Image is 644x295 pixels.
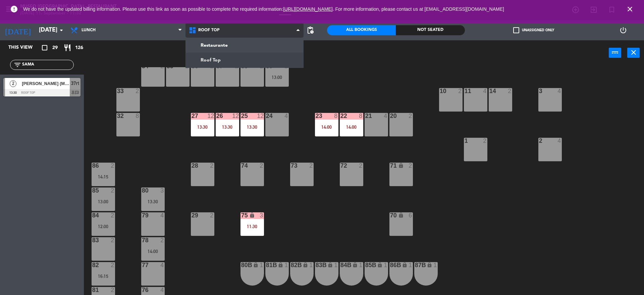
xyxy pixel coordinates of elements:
[253,262,259,268] i: lock
[283,6,333,12] a: [URL][DOMAIN_NAME]
[266,262,266,268] div: 81B
[359,113,363,119] div: 8
[291,163,291,169] div: 73
[63,44,71,52] i: restaurant
[167,63,167,69] div: 35
[626,5,634,13] i: close
[92,212,93,218] div: 84
[75,44,83,52] span: 126
[458,88,462,94] div: 2
[508,88,512,94] div: 2
[160,287,164,293] div: 4
[82,28,96,33] span: Lunch
[334,262,338,268] div: 1
[409,163,413,169] div: 2
[359,163,363,169] div: 2
[306,26,314,34] span: pending_actions
[111,287,115,293] div: 2
[240,224,264,229] div: 11:30
[160,63,164,69] div: 2
[327,262,333,268] i: lock
[384,113,388,119] div: 4
[241,113,241,119] div: 25
[111,237,115,243] div: 2
[241,262,241,268] div: 80B
[117,113,117,119] div: 32
[142,212,142,218] div: 79
[513,27,519,33] span: check_box_outline_blank
[160,237,164,243] div: 2
[284,113,288,119] div: 4
[384,262,388,268] div: 1
[611,48,619,56] i: power_input
[340,163,341,169] div: 72
[22,80,70,87] span: [PERSON_NAME] (Museo)
[390,113,390,119] div: 20
[365,262,366,268] div: 85B
[266,63,266,69] div: 39
[92,262,93,268] div: 82
[13,61,21,69] i: filter_list
[160,212,164,218] div: 4
[340,125,363,129] div: 14:00
[92,163,93,169] div: 86
[142,262,142,268] div: 77
[141,249,165,254] div: 14:00
[241,163,241,169] div: 74
[3,44,48,52] div: This view
[241,212,241,218] div: 75
[192,63,192,69] div: 36
[111,187,115,194] div: 2
[483,138,487,144] div: 2
[409,262,413,268] div: 1
[291,262,291,268] div: 82B
[142,237,142,243] div: 78
[440,88,440,94] div: 10
[216,113,217,119] div: 26
[316,262,316,268] div: 83B
[398,212,404,218] i: lock
[186,53,304,68] a: Roof Top
[257,113,264,119] div: 12
[71,79,79,87] span: 37rt
[111,163,115,169] div: 2
[390,262,390,268] div: 86B
[232,113,239,119] div: 12
[216,125,239,129] div: 13:30
[390,163,390,169] div: 71
[160,187,164,194] div: 3
[483,88,487,94] div: 4
[21,61,73,69] input: Filter by name...
[513,27,554,33] label: Unassigned only
[235,63,239,69] div: 2
[396,25,465,35] div: Not seated
[327,25,396,35] div: All Bookings
[309,262,313,268] div: 1
[627,48,640,58] button: close
[260,212,264,218] div: 3
[198,28,220,33] span: Roof Top
[185,63,189,69] div: 2
[92,174,115,179] div: 14:15
[284,262,288,268] div: 1
[340,113,341,119] div: 22
[136,88,140,94] div: 2
[192,212,192,218] div: 29
[92,287,93,293] div: 81
[557,138,561,144] div: 4
[117,88,117,94] div: 33
[23,6,504,12] span: We do not have the updated billing information. Please use this link as soon as possible to compl...
[557,88,561,94] div: 4
[365,113,366,119] div: 21
[630,48,638,56] i: close
[266,113,266,119] div: 24
[192,113,192,119] div: 27
[191,125,214,129] div: 13:30
[142,63,142,69] div: 34
[284,63,288,69] div: 2
[333,6,504,12] a: . For more information, please contact us at [EMAIL_ADDRESS][DOMAIN_NAME]
[315,125,338,129] div: 14:00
